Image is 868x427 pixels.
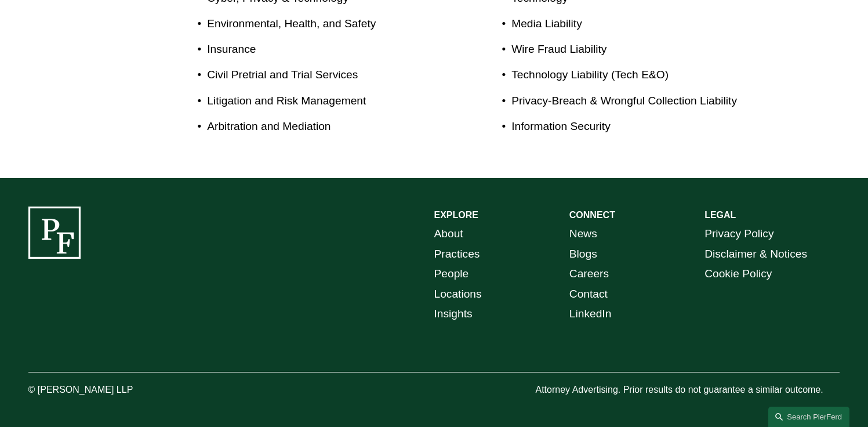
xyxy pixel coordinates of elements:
a: Privacy Policy [704,224,773,244]
p: Environmental, Health, and Safety [207,14,434,34]
p: Civil Pretrial and Trial Services [207,65,434,85]
p: Technology Liability (Tech E&O) [511,65,772,85]
a: Practices [434,244,480,265]
p: Insurance [207,39,434,60]
a: Blogs [569,244,597,265]
a: News [569,224,597,244]
p: Information Security [511,117,772,137]
a: Cookie Policy [704,264,772,284]
a: People [434,264,469,284]
a: Locations [434,284,482,305]
a: Careers [569,264,609,284]
a: About [434,224,463,244]
a: Search this site [768,407,849,427]
p: Media Liability [511,14,772,34]
p: Attorney Advertising. Prior results do not guarantee a similar outcome. [535,382,840,399]
strong: EXPLORE [434,210,478,220]
a: LinkedIn [569,304,612,324]
strong: LEGAL [704,210,736,220]
p: Privacy-Breach & Wrongful Collection Liability [511,91,772,111]
p: Wire Fraud Liability [511,39,772,60]
a: Insights [434,304,473,324]
a: Disclaimer & Notices [704,244,807,265]
strong: CONNECT [569,210,615,220]
a: Contact [569,284,608,305]
p: Arbitration and Mediation [207,117,434,137]
p: Litigation and Risk Management [207,91,434,111]
p: © [PERSON_NAME] LLP [28,382,198,399]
